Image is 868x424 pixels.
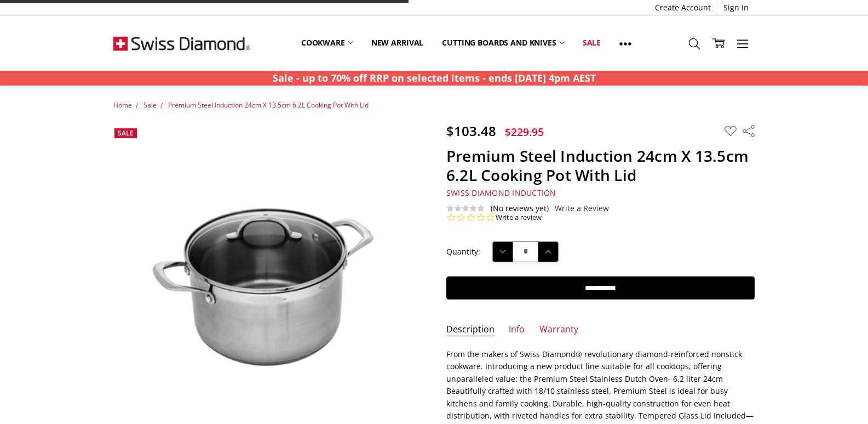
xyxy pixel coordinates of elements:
span: $229.95 [505,125,544,139]
a: Show All [610,31,641,55]
span: $103.48 [446,122,496,140]
label: Quantity: [446,246,480,258]
a: Sale [573,31,610,55]
span: Sale [118,128,134,138]
img: Free Shipping On Every Order [113,16,250,71]
a: Write a review [496,213,542,223]
span: (No reviews yet) [491,204,549,213]
a: Write a Review [555,204,609,213]
a: Cookware [292,31,362,55]
a: Home [113,100,132,110]
a: Warranty [539,324,578,336]
img: Premium Steel Induction 24cm X 13.5cm 6.2L Cooking Pot With Lid [113,174,422,380]
h1: Premium Steel Induction 24cm X 13.5cm 6.2L Cooking Pot With Lid [446,146,755,185]
a: Sale [143,100,157,110]
a: Info [509,324,525,336]
span: Swiss Diamond Induction [446,188,556,198]
strong: Sale - up to 70% off RRP on selected items - ends [DATE] 4pm AEST [273,71,596,84]
a: Cutting boards and knives [433,31,573,55]
a: Premium Steel Induction 24cm X 13.5cm 6.2L Cooking Pot With Lid [168,100,369,110]
a: Description [446,324,495,336]
a: New arrival [362,31,433,55]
